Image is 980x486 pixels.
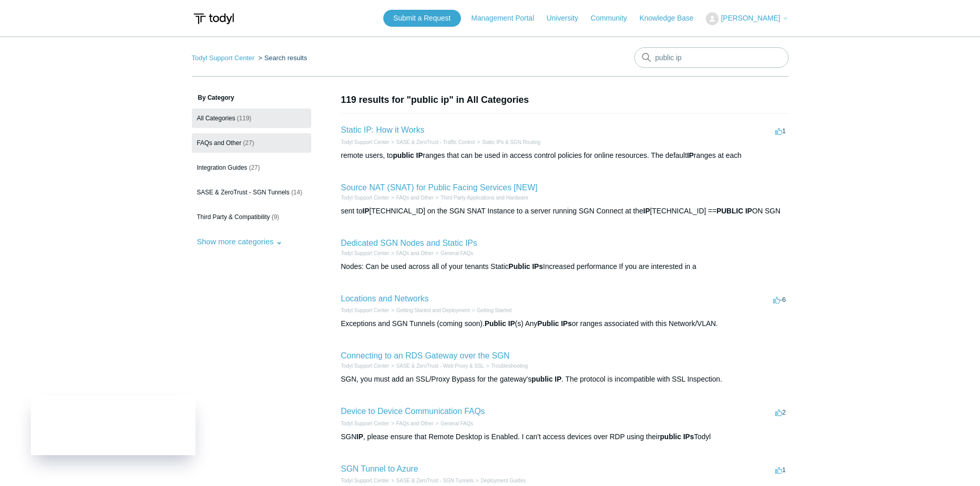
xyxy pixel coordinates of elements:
[363,207,369,215] em: IP
[591,13,637,24] a: Community
[31,396,195,455] iframe: Todyl Status
[775,127,786,135] span: 1
[440,195,528,201] a: Third Party Applications and Hardware
[197,213,270,221] span: Third Party & Compatibility
[341,249,389,257] li: Todyl Support Center
[491,363,528,369] a: Troubleshooting
[341,477,389,484] li: Todyl Support Center
[341,206,789,217] div: sent to [TECHNICAL_ID] on the SGN SNAT Instance to a server running SGN Connect at the [TECHNICAL...
[389,194,433,202] li: FAQs and Other
[249,164,260,171] span: (27)
[485,319,515,328] em: Public IP
[197,189,290,196] span: SASE & ZeroTrust - SGN Tunnels
[482,139,540,145] a: Static IPs & SGN Routing
[341,362,389,370] li: Todyl Support Center
[341,93,789,107] h1: 119 results for "public ip" in All Categories
[341,363,389,369] a: Todyl Support Center
[192,54,257,62] li: Todyl Support Center
[341,183,538,192] a: Source NAT (SNAT) for Public Facing Services [NEW]
[440,250,473,256] a: General FAQs
[192,93,311,102] h3: By Category
[538,319,572,328] em: Public IPs
[393,151,423,159] em: public IP
[383,10,461,27] a: Submit a Request
[706,12,788,25] button: [PERSON_NAME]
[477,308,511,313] a: Getting Started
[396,363,484,369] a: SASE & ZeroTrust - Web Proxy & SSL
[341,318,789,329] div: Exceptions and SGN Tunnels (coming soon). (s) Any or ranges associated with this Network/VLAN.
[272,213,279,221] span: (9)
[341,464,418,473] a: SGN Tunnel to Azure
[531,375,561,383] em: public IP
[434,420,473,427] li: General FAQs
[389,249,433,257] li: FAQs and Other
[546,13,588,24] a: University
[341,250,389,256] a: Todyl Support Center
[434,249,473,257] li: General FAQs
[389,307,470,314] li: Getting Started and Deployment
[396,195,433,201] a: FAQs and Other
[341,261,789,272] div: Nodes: Can be used across all of your tenants Static Increased performance If you are interested ...
[341,374,789,385] div: SGN, you must add an SSL/Proxy Bypass for the gateway's . The protocol is incompatible with SSL I...
[475,138,540,146] li: Static IPs & SGN Routing
[197,115,236,122] span: All Categories
[256,54,307,62] li: Search results
[396,308,470,313] a: Getting Started and Deployment
[660,433,694,441] em: public IPs
[192,54,255,62] a: Todyl Support Center
[775,408,786,416] span: 2
[480,478,526,483] a: Deployment Guides
[396,250,433,256] a: FAQs and Other
[396,478,473,483] a: SASE & ZeroTrust - SGN Tunnels
[341,125,424,134] a: Static IP: How it Works
[341,294,429,303] a: Locations and Networks
[773,296,786,303] span: -6
[192,207,311,227] a: Third Party & Compatibility (9)
[484,362,528,370] li: Troubleshooting
[634,47,789,68] input: Search
[639,13,704,24] a: Knowledge Base
[474,477,526,484] li: Deployment Guides
[192,109,311,128] a: All Categories (119)
[440,421,473,426] a: General FAQs
[341,138,389,146] li: Todyl Support Center
[341,194,389,202] li: Todyl Support Center
[434,194,528,202] li: Third Party Applications and Hardware
[237,115,252,122] span: (119)
[192,133,311,153] a: FAQs and Other (27)
[192,183,311,202] a: SASE & ZeroTrust - SGN Tunnels (14)
[341,421,389,426] a: Todyl Support Center
[389,138,475,146] li: SASE & ZeroTrust - Traffic Control
[341,407,485,416] a: Device to Device Communication FAQs
[687,151,693,159] em: IP
[471,13,544,24] a: Management Portal
[396,139,475,145] a: SASE & ZeroTrust - Traffic Control
[341,307,389,314] li: Todyl Support Center
[243,139,254,147] span: (27)
[470,307,511,314] li: Getting Started
[341,420,389,427] li: Todyl Support Center
[197,164,247,171] span: Integration Guides
[717,207,752,215] em: PUBLIC IP
[341,308,389,313] a: Todyl Support Center
[341,150,789,161] div: remote users, to ranges that can be used in access control policies for online resources. The def...
[341,431,789,442] div: SGN , please ensure that Remote Desktop is Enabled. I can't access devices over RDP using their T...
[389,362,484,370] li: SASE & ZeroTrust - Web Proxy & SSL
[775,466,786,474] span: 1
[341,351,510,360] a: Connecting to an RDS Gateway over the SGN
[509,262,543,271] em: Public IPs
[396,421,433,426] a: FAQs and Other
[192,158,311,177] a: Integration Guides (27)
[357,433,363,441] em: IP
[643,207,650,215] em: IP
[721,14,780,22] span: [PERSON_NAME]
[192,9,236,28] img: Todyl Support Center Help Center home page
[341,139,389,145] a: Todyl Support Center
[389,477,473,484] li: SASE & ZeroTrust - SGN Tunnels
[341,239,477,247] a: Dedicated SGN Nodes and Static IPs
[291,189,302,196] span: (14)
[389,420,433,427] li: FAQs and Other
[192,232,288,251] button: Show more categories
[341,195,389,201] a: Todyl Support Center
[197,139,242,147] span: FAQs and Other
